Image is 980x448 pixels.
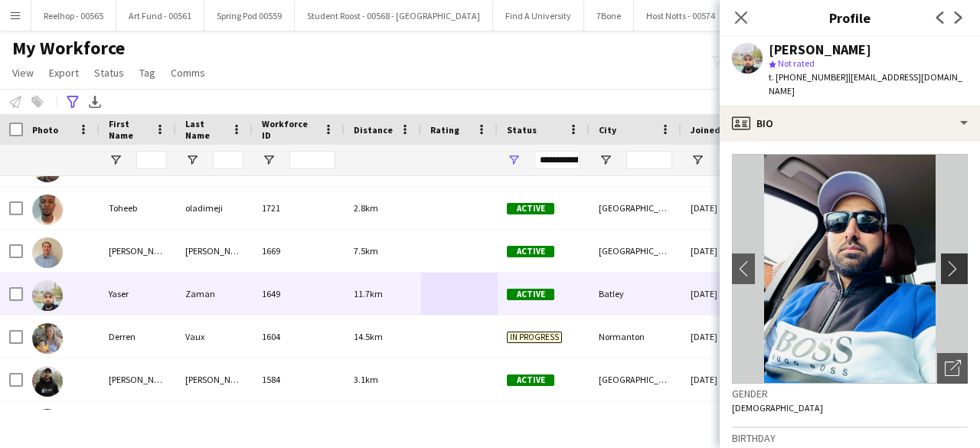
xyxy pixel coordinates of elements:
span: Workforce ID [262,118,317,141]
span: Photo [32,124,58,136]
div: [PERSON_NAME] [100,230,176,272]
span: Last Name [185,118,225,141]
span: Export [49,66,79,80]
div: Derren [100,316,176,358]
button: Open Filter Menu [599,153,612,167]
img: Toheeb oladimeji [32,195,63,225]
span: 3.1km [354,374,378,385]
span: Tag [139,66,155,80]
a: Export [43,63,85,83]
input: Last Name Filter Input [213,151,243,169]
div: 1721 [253,187,345,229]
button: Find A University [493,1,584,31]
button: Open Filter Menu [109,153,122,167]
a: View [6,63,40,83]
h3: Profile [720,8,980,28]
button: 7Bone [584,1,634,31]
app-action-btn: Advanced filters [64,93,82,111]
span: 7.5km [354,245,378,257]
div: [PERSON_NAME] [176,358,253,401]
span: Status [94,66,124,80]
button: Open Filter Menu [691,153,704,167]
img: Yaser Zaman [32,280,63,311]
div: Batley [590,273,681,315]
div: [GEOGRAPHIC_DATA] [590,187,681,229]
div: [DATE] [681,273,773,315]
div: 1510 [253,401,345,443]
span: View [12,66,34,80]
div: Open photos pop-in [937,353,968,384]
span: Comms [171,66,205,80]
div: Bradford [590,401,681,443]
div: [PERSON_NAME] [100,358,176,401]
button: Reelhop - 00565 [31,1,116,31]
span: 11.7km [354,288,383,299]
div: [DATE] [681,187,773,229]
div: 1584 [253,358,345,401]
button: Open Filter Menu [185,153,199,167]
div: Vaux [176,316,253,358]
button: Student Roost - 00568 - [GEOGRAPHIC_DATA] [295,1,493,31]
div: oladimeji [176,187,253,229]
img: Ray Laybourn [32,366,63,397]
div: [PERSON_NAME] [176,230,253,272]
span: Active [507,203,554,214]
span: First Name [109,118,149,141]
div: Bio [720,105,980,142]
div: 1669 [253,230,345,272]
div: [DATE] [681,401,773,443]
span: Active [507,289,554,300]
input: Workforce ID Filter Input [289,151,335,169]
div: [DATE] [681,358,773,401]
div: [GEOGRAPHIC_DATA] [590,358,681,401]
span: 14.5km [354,331,383,342]
div: Zaman [176,273,253,315]
span: | [EMAIL_ADDRESS][DOMAIN_NAME] [769,71,962,96]
img: Carl Foster [32,237,63,268]
h3: Birthday [732,431,968,445]
input: First Name Filter Input [136,151,167,169]
div: [PERSON_NAME] [769,43,871,57]
a: Tag [133,63,162,83]
span: Status [507,124,537,136]
div: [PERSON_NAME] [100,401,176,443]
div: Yaser [100,273,176,315]
span: Not rated [778,57,815,69]
div: [PERSON_NAME] [176,401,253,443]
div: Normanton [590,316,681,358]
span: 2.8km [354,202,378,214]
div: 1604 [253,316,345,358]
span: Distance [354,124,393,136]
span: Joined [691,124,720,136]
input: City Filter Input [626,151,672,169]
span: Rating [430,124,459,136]
span: City [599,124,616,136]
span: t. [PHONE_NUMBER] [769,71,848,83]
input: Joined Filter Input [718,151,764,169]
span: Active [507,246,554,257]
img: Derren Vaux [32,323,63,354]
app-action-btn: Export XLSX [86,93,104,111]
button: Spring Pod 00559 [204,1,295,31]
div: [DATE] [681,230,773,272]
div: [DATE] [681,316,773,358]
button: Open Filter Menu [507,153,521,167]
img: Crew avatar or photo [732,154,968,384]
h3: Gender [732,387,968,401]
span: [DEMOGRAPHIC_DATA] [732,402,823,414]
button: Open Filter Menu [262,153,276,167]
span: My Workforce [12,37,125,60]
span: Active [507,374,554,386]
button: Art Fund - 00561 [116,1,204,31]
span: In progress [507,332,562,343]
button: Host Notts - 00574 [634,1,728,31]
a: Comms [165,63,211,83]
div: 1649 [253,273,345,315]
div: [GEOGRAPHIC_DATA] [590,230,681,272]
a: Status [88,63,130,83]
div: Toheeb [100,187,176,229]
